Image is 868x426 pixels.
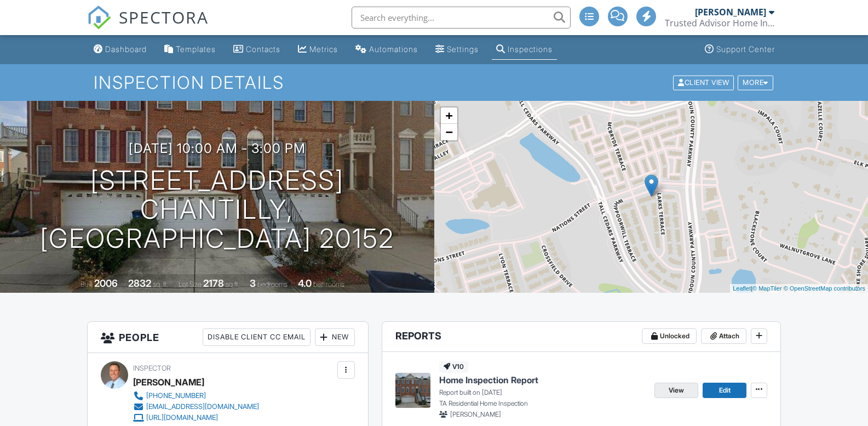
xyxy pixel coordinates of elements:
h1: Inspection Details [94,73,774,92]
a: Dashboard [89,39,151,60]
h1: [STREET_ADDRESS] Chantilly, [GEOGRAPHIC_DATA] 20152 [18,166,417,253]
span: bedrooms [257,280,288,288]
div: Settings [447,44,479,54]
a: Contacts [229,39,285,60]
div: More [738,75,773,90]
div: Inspections [508,44,553,54]
a: Settings [431,39,483,60]
div: [EMAIL_ADDRESS][DOMAIN_NAME] [146,402,259,411]
span: bathrooms [313,280,344,288]
div: [PHONE_NUMBER] [146,391,206,400]
a: [PHONE_NUMBER] [133,390,259,401]
div: Trusted Advisor Home Inspections [665,18,774,29]
span: Built [81,280,93,288]
h3: [DATE] 10:00 am - 3:00 pm [129,141,306,156]
div: Automations [369,44,418,54]
div: New [315,328,355,346]
a: Leaflet [733,285,751,292]
span: SPECTORA [119,5,209,29]
div: [PERSON_NAME] [695,7,766,18]
div: 2832 [128,277,151,289]
a: Inspections [492,39,557,60]
a: Automations (Advanced) [351,39,422,60]
div: 2006 [94,277,118,289]
span: sq.ft. [226,280,239,288]
span: sq. ft. [153,280,168,288]
a: Metrics [294,39,342,60]
a: SPECTORA [87,15,209,38]
a: [URL][DOMAIN_NAME] [133,412,259,423]
div: Client View [673,75,734,90]
a: Support Center [700,39,779,60]
a: Client View [672,78,737,86]
div: Metrics [309,44,338,54]
a: © MapTiler [752,285,782,292]
a: Templates [160,39,220,60]
div: 2178 [203,277,224,289]
div: Templates [176,44,216,54]
input: Search everything... [352,7,571,29]
h3: People [88,322,368,353]
div: Support Center [716,44,775,54]
span: Lot Size [179,280,202,288]
div: 3 [250,277,256,289]
div: [PERSON_NAME] [133,374,204,390]
div: Disable Client CC Email [203,328,311,346]
a: [EMAIL_ADDRESS][DOMAIN_NAME] [133,401,259,412]
div: | [730,284,868,293]
div: [URL][DOMAIN_NAME] [146,413,218,422]
div: Contacts [246,44,280,54]
a: Zoom in [441,107,457,124]
img: The Best Home Inspection Software - Spectora [87,5,111,30]
a: Zoom out [441,124,457,140]
div: 4.0 [298,277,312,289]
span: Inspector [133,364,171,372]
a: © OpenStreetMap contributors [784,285,865,292]
div: Dashboard [105,44,147,54]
